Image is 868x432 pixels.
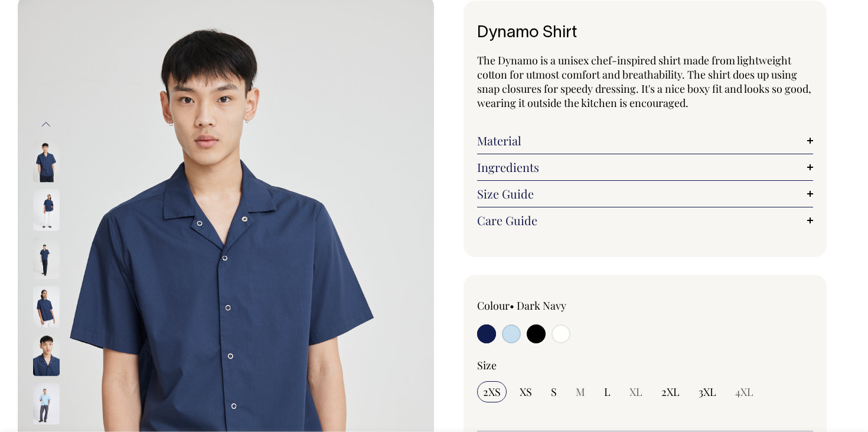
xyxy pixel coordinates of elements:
span: 2XL [661,385,680,399]
img: dark-navy [33,238,60,280]
div: Colour [477,298,612,313]
input: 2XS [477,381,507,402]
span: • [510,298,514,313]
img: dark-navy [33,141,60,183]
a: Ingredients [477,160,813,174]
img: true-blue [33,384,60,425]
input: 2XL [655,381,686,402]
input: S [545,381,563,402]
input: 3XL [693,381,722,402]
span: M [576,385,585,399]
a: Material [477,134,813,148]
img: dark-navy [33,335,60,376]
a: Care Guide [477,213,813,228]
span: 4XL [735,385,753,399]
span: The Dynamo is a unisex chef-inspired shirt made from lightweight cotton for utmost comfort and br... [477,53,811,110]
h1: Dynamo Shirt [477,24,813,43]
span: XS [520,385,532,399]
button: Previous [37,111,55,138]
span: 2XS [483,385,501,399]
span: 3XL [699,385,716,399]
img: dark-navy [33,190,60,231]
span: XL [629,385,642,399]
input: 4XL [729,381,759,402]
span: L [604,385,611,399]
span: S [551,385,557,399]
input: L [598,381,616,402]
label: Dark Navy [517,298,566,313]
div: Size [477,358,813,372]
img: dark-navy [33,287,60,328]
input: M [570,381,591,402]
input: XS [514,381,538,402]
a: Size Guide [477,187,813,201]
input: XL [624,381,648,402]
